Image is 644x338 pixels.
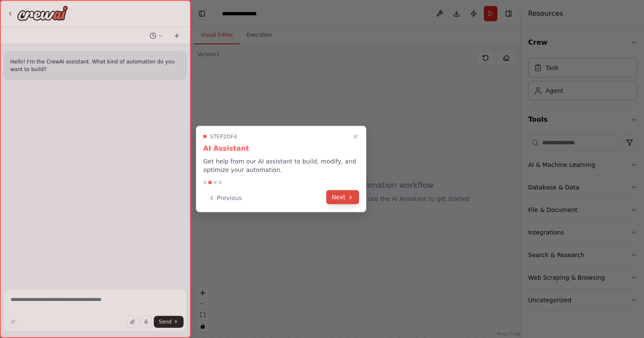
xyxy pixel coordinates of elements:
[351,132,361,142] button: Close walkthrough
[326,190,359,204] button: Next
[196,8,208,20] button: Hide left sidebar
[210,133,237,140] span: Step 2 of 4
[203,191,247,205] button: Previous
[203,143,359,154] h3: AI Assistant
[203,157,359,174] p: Get help from our AI assistant to build, modify, and optimize your automation.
